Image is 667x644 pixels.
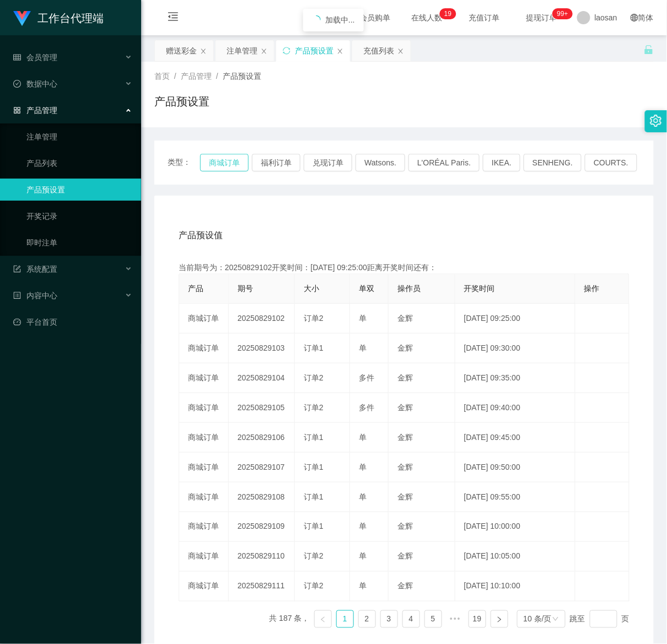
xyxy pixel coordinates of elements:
[179,453,229,482] td: 商城订单
[359,314,367,323] span: 单
[483,154,520,171] button: IKEA.
[179,423,229,453] td: 商城订单
[631,14,638,22] i: 图标: global
[304,522,324,531] span: 订单1
[13,53,21,61] i: 图标: table
[644,45,654,55] i: 图标: unlock
[389,393,455,423] td: 金辉
[455,542,575,572] td: [DATE] 10:05:00
[455,453,575,482] td: [DATE] 09:50:00
[304,582,324,591] span: 订单2
[381,611,397,627] a: 3
[13,311,132,333] a: 图标: dashboard平台首页
[447,610,464,628] li: 向后 5 页
[295,40,333,61] div: 产品预设置
[227,40,257,61] div: 注单管理
[389,482,455,512] td: 金辉
[491,610,508,628] li: 下一页
[403,611,419,627] a: 4
[304,373,324,382] span: 订单2
[304,492,324,501] span: 订单1
[337,48,343,55] i: 图标: close
[229,512,295,542] td: 20250829109
[304,403,324,412] span: 订单2
[358,610,376,628] li: 2
[359,582,367,591] span: 单
[229,453,295,482] td: 20250829107
[13,265,57,273] span: 系统配置
[229,363,295,393] td: 20250829104
[154,72,170,80] span: 首页
[181,72,212,80] span: 产品管理
[425,611,442,627] a: 5
[304,314,324,323] span: 订单2
[314,610,332,628] li: 上一页
[455,572,575,602] td: [DATE] 10:10:00
[179,482,229,512] td: 商城订单
[312,15,321,24] i: icon: loading
[166,40,197,61] div: 赠送彩金
[359,463,367,471] span: 单
[304,463,324,471] span: 订单1
[444,8,448,19] p: 1
[154,93,209,110] h1: 产品预设置
[524,611,552,627] div: 10 条/页
[389,572,455,602] td: 金辉
[359,403,374,412] span: 多件
[26,126,132,148] a: 注单管理
[179,393,229,423] td: 商城订单
[553,8,573,19] sup: 999
[179,572,229,602] td: 商城订单
[464,284,495,293] span: 开奖时间
[337,611,353,627] a: 1
[406,14,448,22] span: 在线人数
[229,393,295,423] td: 20250829105
[359,611,375,627] a: 2
[216,72,218,80] span: /
[13,53,57,62] span: 会员管理
[389,363,455,393] td: 金辉
[168,154,200,171] span: 类型：
[455,334,575,363] td: [DATE] 09:30:00
[650,115,662,127] i: 图标: setting
[179,304,229,334] td: 商城订单
[584,284,600,293] span: 操作
[397,284,421,293] span: 操作员
[283,47,291,55] i: 图标: sync
[389,542,455,572] td: 金辉
[229,304,295,334] td: 20250829102
[447,610,464,628] span: •••
[223,72,261,80] span: 产品预设置
[13,292,21,299] i: 图标: profile
[389,512,455,542] td: 金辉
[179,229,223,242] span: 产品预设值
[26,232,132,254] a: 即时注单
[304,552,324,561] span: 订单2
[179,262,630,273] div: 当前期号为：20250829102开奖时间：[DATE] 09:25:00距离开奖时间还有：
[229,482,295,512] td: 20250829108
[229,542,295,572] td: 20250829110
[356,154,405,171] button: Watsons.
[455,304,575,334] td: [DATE] 09:25:00
[13,11,31,26] img: logo.9652507e.png
[13,79,57,88] span: 数据中心
[359,522,367,531] span: 单
[179,363,229,393] td: 商城订单
[363,40,394,61] div: 充值列表
[397,48,404,55] i: 图标: close
[304,284,319,293] span: 大小
[304,344,324,352] span: 订单1
[13,80,21,88] i: 图标: check-circle-o
[389,453,455,482] td: 金辉
[402,610,420,628] li: 4
[524,154,582,171] button: SENHENG.
[359,284,374,293] span: 单双
[440,8,456,19] sup: 19
[359,492,367,501] span: 单
[26,205,132,227] a: 开奖记录
[469,611,486,627] a: 19
[359,433,367,442] span: 单
[37,1,104,36] h1: 工作台代理端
